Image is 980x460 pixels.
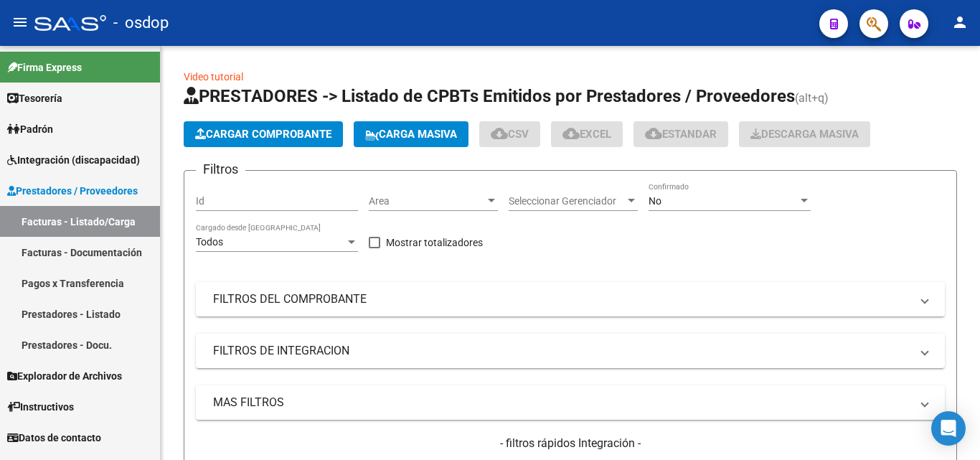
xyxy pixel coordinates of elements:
[196,236,223,248] span: Todos
[7,183,138,199] span: Prestadores / Proveedores
[649,195,661,207] span: No
[7,90,62,106] span: Tesorería
[196,436,945,451] h4: - filtros rápidos Integración -
[213,395,910,410] mat-panel-title: MAS FILTROS
[795,91,829,105] span: (alt+q)
[196,385,945,420] mat-expansion-panel-header: MAS FILTROS
[633,121,728,147] button: Estandar
[196,282,945,316] mat-expansion-panel-header: FILTROS DEL COMPROBANTE
[196,159,245,179] h3: Filtros
[11,14,29,31] mat-icon: menu
[951,14,969,31] mat-icon: person
[7,430,101,446] span: Datos de contacto
[491,128,529,141] span: CSV
[354,121,468,147] button: Carga Masiva
[386,234,483,251] span: Mostrar totalizadores
[184,71,243,83] a: Video tutorial
[562,125,580,142] mat-icon: cloud_download
[7,399,74,415] span: Instructivos
[7,60,82,75] span: Firma Express
[113,7,169,39] span: - osdop
[562,128,611,141] span: EXCEL
[931,411,966,446] div: Open Intercom Messenger
[645,128,717,141] span: Estandar
[7,121,53,137] span: Padrón
[213,291,910,307] mat-panel-title: FILTROS DEL COMPROBANTE
[739,121,870,147] button: Descarga Masiva
[196,334,945,368] mat-expansion-panel-header: FILTROS DE INTEGRACION
[739,121,870,147] app-download-masive: Descarga masiva de comprobantes (adjuntos)
[184,86,795,106] span: PRESTADORES -> Listado de CPBTs Emitidos por Prestadores / Proveedores
[7,152,140,168] span: Integración (discapacidad)
[491,125,508,142] mat-icon: cloud_download
[195,128,331,141] span: Cargar Comprobante
[213,343,910,359] mat-panel-title: FILTROS DE INTEGRACION
[365,128,457,141] span: Carga Masiva
[369,195,485,207] span: Area
[184,121,343,147] button: Cargar Comprobante
[645,125,662,142] mat-icon: cloud_download
[750,128,859,141] span: Descarga Masiva
[479,121,540,147] button: CSV
[509,195,625,207] span: Seleccionar Gerenciador
[551,121,623,147] button: EXCEL
[7,368,122,384] span: Explorador de Archivos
